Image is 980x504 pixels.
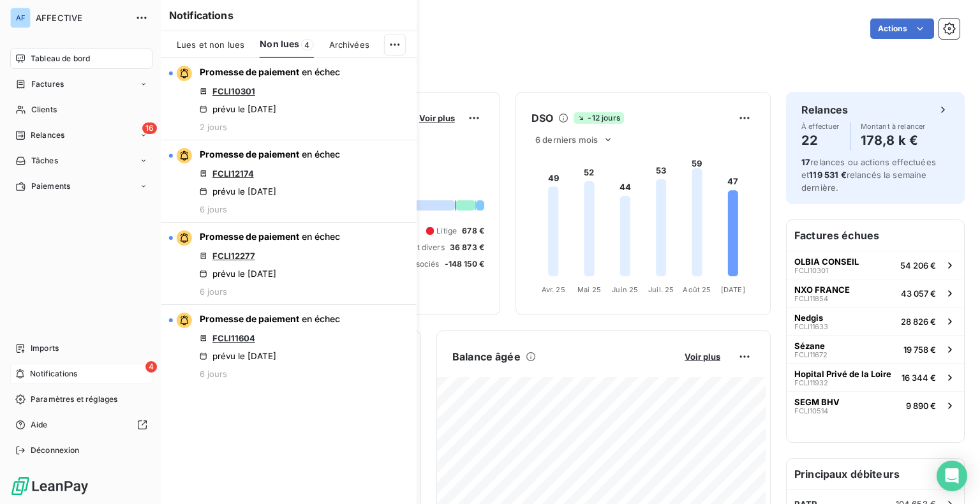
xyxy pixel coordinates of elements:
span: Sézane [794,341,825,351]
tspan: Juil. 25 [648,285,674,294]
span: Archivées [329,40,369,50]
tspan: Juin 25 [612,285,638,294]
span: 54 206 € [900,260,936,271]
button: NXO FRANCEFCLI1185443 057 € [787,279,964,307]
span: 6 jours [200,286,227,297]
span: FCLI11854 [794,295,828,302]
h6: Principaux débiteurs [787,459,964,489]
button: Promesse de paiement en échecFCLI11604prévu le [DATE]6 jours [161,305,417,387]
button: OLBIA CONSEILFCLI1030154 206 € [787,251,964,279]
div: prévu le [DATE] [200,351,276,361]
span: Notifications [30,368,77,380]
span: FCLI10301 [794,267,828,274]
a: FCLI12277 [212,251,255,261]
button: Actions [870,19,934,39]
span: en échec [302,231,340,242]
button: Promesse de paiement en échecFCLI12277prévu le [DATE]6 jours [161,223,417,305]
h6: Balance âgée [452,349,521,364]
span: Hopital Privé de la Loire [794,369,891,379]
a: FCLI12174 [212,168,254,179]
span: 4 [145,361,157,373]
span: Aide [31,419,48,431]
span: Paiements [31,181,70,192]
button: Voir plus [415,112,459,124]
tspan: Avr. 25 [542,285,565,294]
span: 6 jours [200,369,227,379]
tspan: [DATE] [721,285,745,294]
h6: Relances [801,102,848,117]
span: Montant à relancer [861,122,926,130]
span: Voir plus [419,113,455,123]
img: Logo LeanPay [10,476,89,496]
span: SEGM BHV [794,397,840,407]
span: en échec [302,149,340,159]
span: 2 jours [200,122,227,132]
span: 6 jours [200,204,227,214]
span: 28 826 € [901,316,936,327]
button: Voir plus [681,351,724,362]
button: SézaneFCLI1167219 758 € [787,335,964,363]
span: 6 derniers mois [535,135,598,145]
span: 17 [801,157,810,167]
span: Litige [436,225,457,237]
div: prévu le [DATE] [200,104,276,114]
h6: DSO [531,110,553,126]
span: Promesse de paiement [200,149,299,159]
span: Tâches [31,155,58,167]
button: Promesse de paiement en échecFCLI10301prévu le [DATE]2 jours [161,58,417,140]
h6: Factures échues [787,220,964,251]
span: 119 531 € [809,170,846,180]
span: 4 [301,39,313,50]
span: 36 873 € [450,242,484,253]
span: 43 057 € [901,288,936,299]
h4: 178,8 k € [861,130,926,151]
span: en échec [302,66,340,77]
span: 19 758 € [903,345,936,355]
span: relances ou actions effectuées et relancés la semaine dernière. [801,157,936,193]
span: Factures [31,78,64,90]
span: Débit divers [400,242,445,253]
h4: 22 [801,130,840,151]
a: Aide [10,415,152,435]
a: FCLI10301 [212,86,255,96]
button: Hopital Privé de la LoireFCLI1193216 344 € [787,363,964,391]
div: prévu le [DATE] [200,269,276,279]
span: Déconnexion [31,445,80,456]
button: Promesse de paiement en échecFCLI12174prévu le [DATE]6 jours [161,140,417,223]
span: -12 jours [574,112,623,124]
span: Imports [31,343,59,354]
button: NedgisFCLI1163328 826 € [787,307,964,335]
span: Non lues [260,38,299,50]
span: NXO FRANCE [794,285,850,295]
span: Clients [31,104,57,115]
span: OLBIA CONSEIL [794,256,859,267]
div: AF [10,8,31,28]
button: SEGM BHVFCLI105149 890 € [787,391,964,419]
span: Nedgis [794,313,823,323]
span: Relances [31,130,64,141]
span: FCLI11672 [794,351,828,359]
span: Promesse de paiement [200,231,299,242]
div: prévu le [DATE] [200,186,276,196]
span: 678 € [462,225,484,237]
div: Open Intercom Messenger [937,461,967,491]
span: 16 [142,122,157,134]
span: en échec [302,313,340,324]
span: Paramètres et réglages [31,394,117,405]
h6: Notifications [169,8,409,23]
span: Voir plus [685,352,720,362]
span: 16 344 € [902,373,936,383]
tspan: Août 25 [683,285,711,294]
span: FCLI11932 [794,379,828,387]
span: Promesse de paiement [200,66,299,77]
span: Tableau de bord [31,53,90,64]
span: FCLI10514 [794,407,828,415]
span: AFFECTIVE [36,13,128,23]
a: FCLI11604 [212,333,255,343]
span: FCLI11633 [794,323,828,330]
span: Lues et non lues [177,40,244,50]
span: -148 150 € [445,258,485,270]
span: Promesse de paiement [200,313,299,324]
tspan: Mai 25 [577,285,601,294]
span: 9 890 € [906,401,936,411]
